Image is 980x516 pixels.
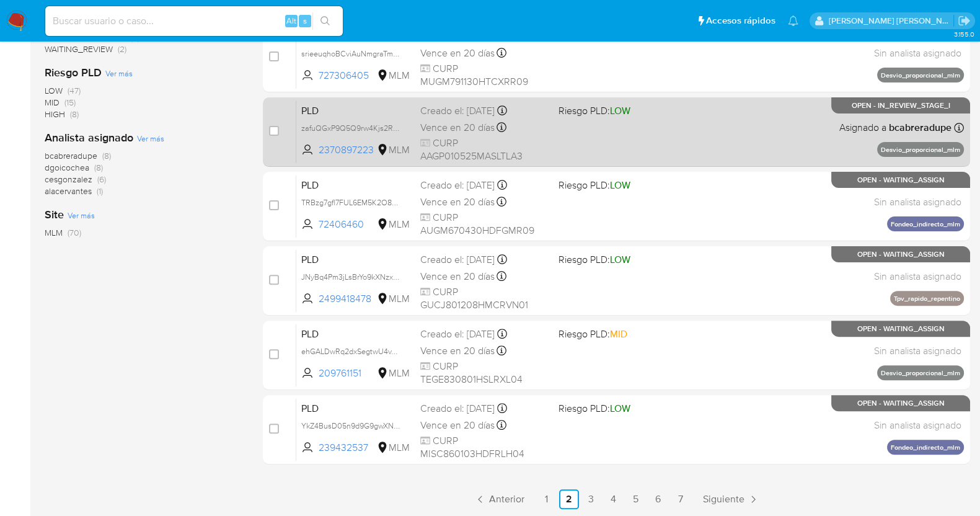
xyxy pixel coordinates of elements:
[706,14,775,27] span: Accesos rápidos
[788,16,798,26] a: Notificaciones
[45,13,343,29] input: Buscar usuario o caso...
[953,29,974,39] span: 3.155.0
[303,15,307,27] span: s
[312,12,338,30] button: search-icon
[286,15,296,27] span: Alt
[958,14,971,27] a: Salir
[829,15,954,27] p: baltazar.cabreradupeyron@mercadolibre.com.mx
